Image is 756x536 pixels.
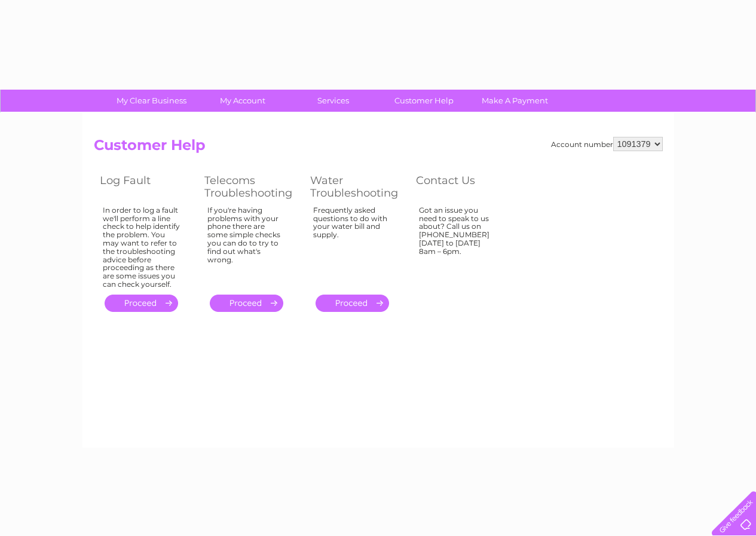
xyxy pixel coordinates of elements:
[94,137,663,160] h2: Customer Help
[105,295,178,312] a: .
[210,295,283,312] a: .
[316,295,389,312] a: .
[551,137,663,151] div: Account number
[94,171,198,203] th: Log Fault
[375,90,473,112] a: Customer Help
[313,206,392,284] div: Frequently asked questions to do with your water bill and supply.
[207,206,286,284] div: If you're having problems with your phone there are some simple checks you can do to try to find ...
[304,171,410,203] th: Water Troubleshooting
[284,90,382,112] a: Services
[466,90,564,112] a: Make A Payment
[410,171,515,203] th: Contact Us
[198,171,304,203] th: Telecoms Troubleshooting
[193,90,292,112] a: My Account
[419,206,497,284] div: Got an issue you need to speak to us about? Call us on [PHONE_NUMBER] [DATE] to [DATE] 8am – 6pm.
[103,206,180,289] div: In order to log a fault we'll perform a line check to help identify the problem. You may want to ...
[102,90,201,112] a: My Clear Business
